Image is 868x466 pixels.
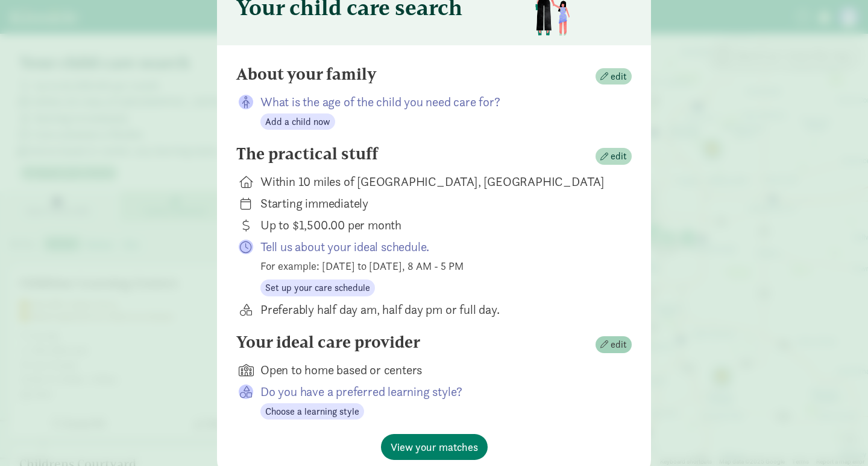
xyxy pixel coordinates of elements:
[381,434,488,460] button: View your matches
[236,65,377,84] h4: About your family
[611,337,627,352] span: edit
[260,173,612,190] div: Within 10 miles of [GEOGRAPHIC_DATA], [GEOGRAPHIC_DATA]
[265,115,330,129] span: Add a child now
[236,144,378,164] h4: The practical stuff
[260,301,612,318] div: Preferably half day am, half day pm or full day.
[391,439,478,455] span: View your matches
[260,94,612,110] p: What is the age of the child you need care for?
[260,113,335,130] button: Add a child now
[260,195,612,212] div: Starting immediately
[596,336,632,353] button: edit
[236,333,420,352] h4: Your ideal care provider
[260,279,375,296] button: Set up your care schedule
[260,217,612,234] div: Up to $1,500.00 per month
[265,281,370,295] span: Set up your care schedule
[596,68,632,85] button: edit
[260,362,612,378] div: Open to home based or centers
[611,69,627,84] span: edit
[260,258,612,274] div: For example: [DATE] to [DATE], 8 AM - 5 PM
[260,383,612,400] p: Do you have a preferred learning style?
[611,149,627,164] span: edit
[260,403,364,420] button: Choose a learning style
[596,148,632,165] button: edit
[260,238,612,255] p: Tell us about your ideal schedule.
[265,404,359,419] span: Choose a learning style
